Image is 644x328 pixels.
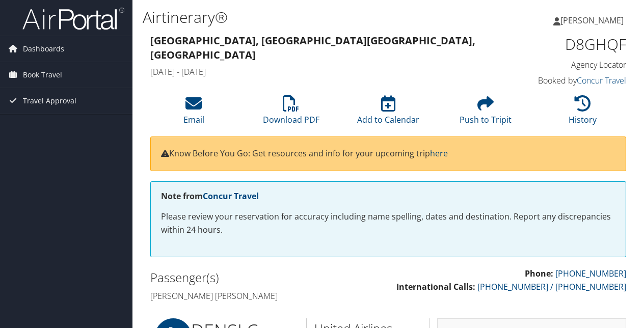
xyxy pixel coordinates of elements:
h4: Booked by [519,75,626,86]
a: Download PDF [263,101,319,125]
a: [PHONE_NUMBER] / [PHONE_NUMBER] [477,281,626,292]
strong: [GEOGRAPHIC_DATA], [GEOGRAPHIC_DATA] [GEOGRAPHIC_DATA], [GEOGRAPHIC_DATA] [150,34,475,62]
h1: D8GHQF [519,34,626,55]
h2: Passenger(s) [150,269,381,286]
h1: Airtinerary® [143,7,470,28]
h4: [PERSON_NAME] [PERSON_NAME] [150,290,381,302]
a: Concur Travel [577,75,626,86]
img: airportal-logo.png [22,7,124,31]
a: here [430,148,448,159]
span: Book Travel [23,62,62,88]
strong: Phone: [525,268,553,279]
a: Email [183,101,204,125]
span: Travel Approval [23,88,76,114]
strong: Note from [161,190,259,202]
a: Add to Calendar [357,101,419,125]
a: [PHONE_NUMBER] [555,268,626,279]
span: [PERSON_NAME] [560,15,624,26]
p: Please review your reservation for accuracy including name spelling, dates and destination. Repor... [161,210,615,236]
a: Push to Tripit [460,101,512,125]
strong: International Calls: [396,281,475,292]
h4: [DATE] - [DATE] [150,66,503,77]
a: Concur Travel [203,190,259,202]
p: Know Before You Go: Get resources and info for your upcoming trip [161,147,615,160]
a: [PERSON_NAME] [553,5,634,36]
span: Dashboards [23,36,64,62]
h4: Agency Locator [519,59,626,70]
a: History [569,101,597,125]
